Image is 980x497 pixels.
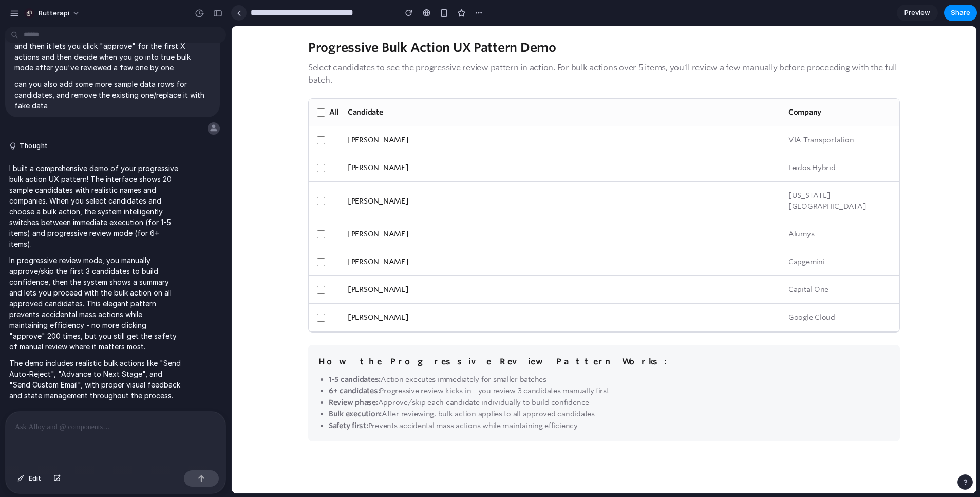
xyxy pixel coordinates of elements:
[557,203,659,213] div: Alumys
[85,82,93,90] input: All
[12,470,46,487] button: Edit
[14,79,211,111] p: can you also add some more sample data rows for candidates, and remove the existing one/replace i...
[77,12,668,31] h1: Progressive Bulk Action UX Pattern Demo
[97,348,149,358] strong: 1-5 candidates:
[87,329,658,341] h3: How the Progressive Review Pattern Works:
[97,394,658,405] li: Prevents accidental mass actions while maintaining efficiency
[897,5,938,21] a: Preview
[116,203,557,213] div: [PERSON_NAME]
[9,358,181,401] p: The demo includes realistic bulk actions like "Send Auto-Reject", "Advance to Next Stage", and "S...
[557,230,659,241] div: Capgemini
[20,5,85,22] button: rutterapi
[116,81,557,91] div: Candidate
[116,230,557,241] div: [PERSON_NAME]
[39,8,69,19] span: rutterapi
[97,359,658,370] li: Progressive review kicks in - you review 3 candidates manually first
[97,360,148,369] strong: 6+ candidates:
[951,8,970,18] span: Share
[77,35,668,60] p: Select candidates to see the progressive review pattern in action. For bulk actions over 5 items,...
[116,136,557,147] div: [PERSON_NAME]
[904,8,930,18] span: Preview
[116,286,557,297] div: [PERSON_NAME]
[97,372,146,381] strong: Review phase:
[116,108,557,119] div: [PERSON_NAME]
[557,136,659,147] div: Leidos Hybrid
[116,258,557,269] div: [PERSON_NAME]
[85,81,116,91] label: All
[97,395,137,404] strong: Safety first:
[557,164,659,186] div: [US_STATE][GEOGRAPHIC_DATA]
[557,81,659,91] div: Company
[557,108,659,119] div: VIA Transportation
[14,41,211,73] p: and then it lets you click "approve" for the first X actions and then decide when you go into tru...
[97,383,150,392] strong: Bulk execution:
[116,170,557,180] div: [PERSON_NAME]
[97,371,658,382] li: Approve/skip each candidate individually to build confidence
[9,163,181,249] p: I built a comprehensive demo of your progressive bulk action UX pattern! The interface shows 20 s...
[557,258,659,269] div: Capital One
[9,255,181,352] p: In progressive review mode, you manually approve/skip the first 3 candidates to build confidence,...
[944,5,977,21] button: Share
[97,347,658,359] li: Action executes immediately for smaller batches
[557,286,659,297] div: Google Cloud
[97,382,658,393] li: After reviewing, bulk action applies to all approved candidates
[29,473,41,484] span: Edit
